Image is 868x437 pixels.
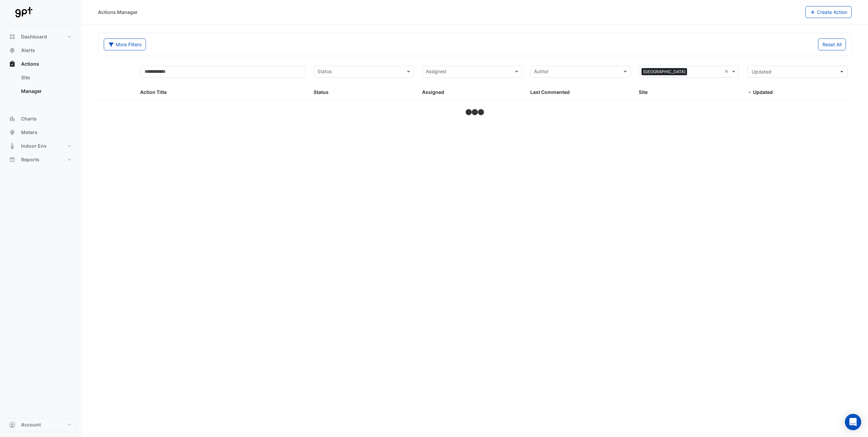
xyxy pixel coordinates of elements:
span: Assigned [422,89,444,95]
button: Reset All [818,38,846,50]
button: Indoor Env [5,139,76,153]
span: Indoor Env [21,143,47,149]
button: Actions [5,57,76,71]
img: Company Logo [8,5,39,19]
span: [GEOGRAPHIC_DATA] [641,68,687,76]
app-icon: Actions [9,61,16,67]
button: Meters [5,126,76,139]
div: Open Intercom Messenger [845,414,861,430]
button: More Filters [104,38,146,50]
span: Site [639,89,648,95]
span: Updated [752,69,771,75]
button: Account [5,418,76,432]
span: Clear [724,68,730,76]
a: Manager [16,84,76,98]
div: Actions Manager [98,9,138,16]
button: Charts [5,112,76,126]
a: Site [16,71,76,84]
button: Alerts [5,44,76,57]
span: Reports [21,156,39,163]
span: Actions [21,61,39,67]
button: Create Action [805,6,852,18]
button: Dashboard [5,30,76,44]
span: Status [314,89,329,95]
app-icon: Meters [9,129,16,136]
span: Meters [21,129,37,136]
span: Last Commented [530,89,570,95]
app-icon: Charts [9,115,16,122]
app-icon: Alerts [9,47,16,54]
span: Charts [21,115,37,122]
button: Updated [747,66,848,78]
app-icon: Reports [9,156,16,163]
div: Actions [5,71,76,101]
button: Reports [5,153,76,166]
app-icon: Dashboard [9,33,16,40]
app-icon: Indoor Env [9,143,16,149]
span: Dashboard [21,33,47,40]
span: Alerts [21,47,35,54]
span: Account [21,421,41,428]
span: Updated [753,89,773,95]
span: Action Title [140,89,167,95]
